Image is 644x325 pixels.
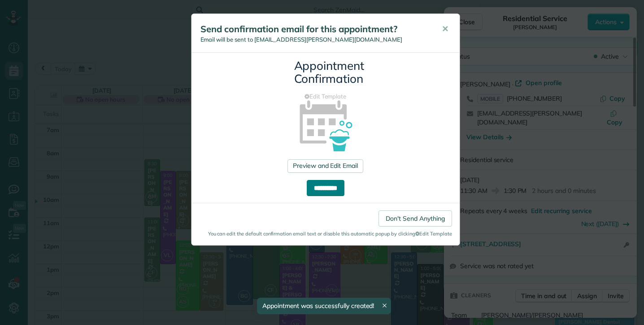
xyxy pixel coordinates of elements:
span: ✕ [442,24,448,34]
small: You can edit the default confirmation email text or disable this automatic popup by clicking Edit... [199,230,452,237]
div: Appointment was successfully created! [257,298,392,314]
a: Preview and Edit Email [287,159,363,173]
img: appointment_confirmation_icon-141e34405f88b12ade42628e8c248340957700ab75a12ae832a8710e9b578dc5.png [285,85,366,165]
a: Don't Send Anything [379,210,452,227]
a: Edit Template [198,92,453,101]
h3: Appointment Confirmation [294,60,357,85]
h5: Send confirmation email for this appointment? [200,23,429,35]
span: Email will be sent to [EMAIL_ADDRESS][PERSON_NAME][DOMAIN_NAME] [200,36,403,43]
